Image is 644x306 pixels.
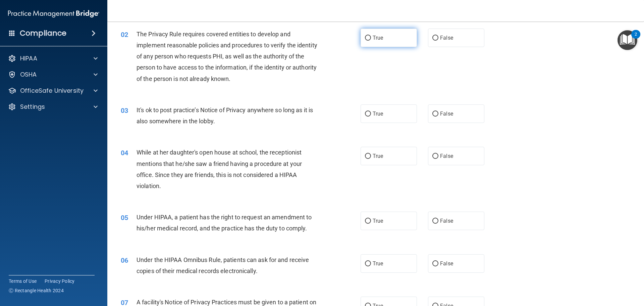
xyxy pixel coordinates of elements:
[121,149,128,157] span: 04
[8,54,98,62] a: HIPAA
[365,36,371,41] input: True
[365,154,371,159] input: True
[121,214,128,222] span: 05
[432,112,438,117] input: False
[635,34,637,43] div: 2
[121,106,128,115] span: 03
[137,214,312,232] span: Under HIPAA, a patient has the right to request an amendment to his/her medical record, and the p...
[373,218,383,224] span: True
[432,219,438,224] input: False
[365,219,371,224] input: True
[373,153,383,159] span: True
[373,35,383,41] span: True
[373,260,383,267] span: True
[8,87,98,95] a: OfficeSafe University
[440,111,453,117] span: False
[121,31,128,39] span: 02
[20,87,84,95] p: OfficeSafe University
[20,103,45,111] p: Settings
[20,71,37,79] p: OSHA
[137,149,302,189] span: While at her daughter's open house at school, the receptionist mentions that he/she saw a friend ...
[121,256,128,264] span: 06
[432,36,438,41] input: False
[440,35,453,41] span: False
[9,287,64,294] span: Ⓒ Rectangle Health 2024
[432,154,438,159] input: False
[8,7,99,20] img: PMB logo
[137,106,313,125] span: It's ok to post practice’s Notice of Privacy anywhere so long as it is also somewhere in the lobby.
[373,111,383,117] span: True
[440,260,453,267] span: False
[137,256,309,274] span: Under the HIPAA Omnibus Rule, patients can ask for and receive copies of their medical records el...
[20,54,37,62] p: HIPAA
[440,218,453,224] span: False
[9,278,37,285] a: Terms of Use
[365,261,371,266] input: True
[432,261,438,266] input: False
[440,153,453,159] span: False
[8,71,98,79] a: OSHA
[20,29,66,38] h4: Compliance
[45,278,75,285] a: Privacy Policy
[8,103,98,111] a: Settings
[137,31,317,82] span: The Privacy Rule requires covered entities to develop and implement reasonable policies and proce...
[618,30,637,50] button: Open Resource Center, 2 new notifications
[365,112,371,117] input: True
